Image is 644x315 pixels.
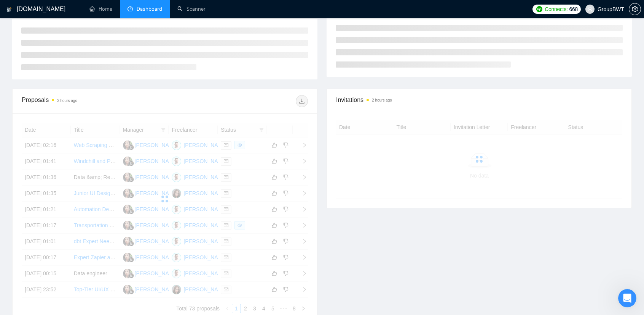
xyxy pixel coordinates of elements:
[336,95,622,105] span: Invitations
[629,3,641,15] button: setting
[57,99,77,103] time: 2 hours ago
[177,6,206,12] a: searchScanner
[618,289,636,307] iframe: Intercom live chat
[629,6,641,12] a: setting
[587,6,593,12] span: user
[545,5,567,13] span: Connects:
[89,6,112,12] a: homeHome
[22,95,165,107] div: Proposals
[536,6,542,12] img: upwork-logo.png
[6,3,12,16] img: logo
[128,6,133,11] span: dashboard
[372,98,392,102] time: 2 hours ago
[137,6,162,12] span: Dashboard
[569,5,578,13] span: 668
